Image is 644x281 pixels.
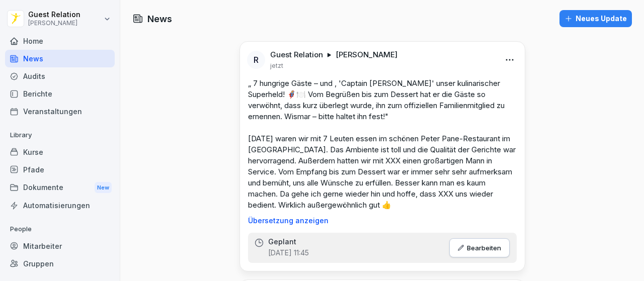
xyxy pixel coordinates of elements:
p: Geplant [268,238,296,246]
p: [PERSON_NAME] [28,20,80,27]
a: DokumenteNew [5,178,115,197]
div: R [247,51,265,69]
p: [PERSON_NAME] [336,50,397,60]
p: Guest Relation [270,50,323,60]
button: Neues Update [559,10,632,27]
a: Audits [5,67,115,85]
a: Pfade [5,161,115,178]
div: New [95,182,112,194]
a: Veranstaltungen [5,103,115,120]
p: Library [5,127,115,143]
a: Berichte [5,85,115,103]
p: Guest Relation [28,11,80,19]
p: [DATE] 11:45 [268,248,309,258]
p: „ 7 hungrige Gäste – und , 'Captain [PERSON_NAME]' unser kulinarischer Superheld! 🦸‍♂️🍽️ Vom Begr... [248,78,517,211]
p: jetzt [270,62,283,70]
div: Dokumente [5,178,115,197]
a: Home [5,32,115,50]
div: Neues Update [565,13,627,24]
a: Mitarbeiter [5,237,115,255]
a: Gruppen [5,255,115,272]
p: People [5,221,115,237]
h1: News [147,12,172,26]
p: Bearbeiten [467,244,501,252]
button: Bearbeiten [449,238,510,257]
a: Automatisierungen [5,197,115,214]
a: Kurse [5,143,115,161]
p: Übersetzung anzeigen [248,217,517,225]
a: News [5,50,115,67]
